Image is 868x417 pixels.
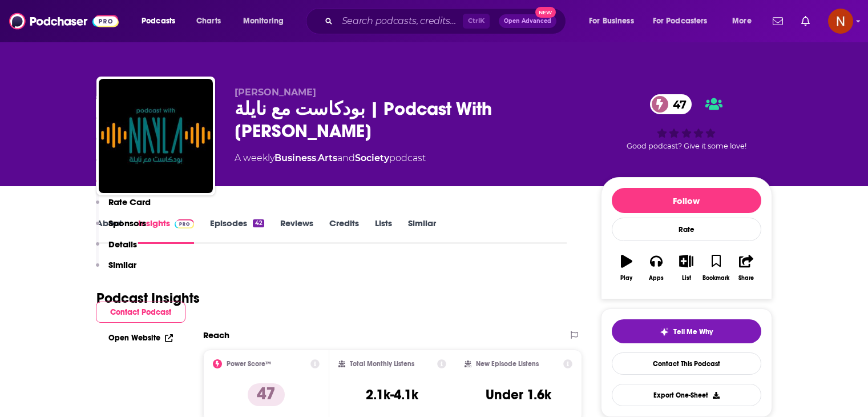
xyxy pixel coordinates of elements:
button: open menu [581,12,648,30]
a: Episodes42 [210,218,264,244]
h3: Under 1.6k [486,386,551,403]
button: Open AdvancedNew [499,14,556,28]
div: Play [620,275,632,282]
button: Bookmark [701,247,731,288]
span: and [337,153,355,163]
span: Charts [196,13,221,29]
span: New [535,7,556,18]
span: Good podcast? Give it some love! [627,142,746,150]
a: Charts [189,12,228,30]
img: User Profile [828,9,853,34]
a: Lists [375,218,392,244]
a: Society [355,153,389,163]
button: Share [731,247,761,288]
div: Bookmark [703,275,729,282]
button: open menu [235,12,298,30]
div: 42 [253,219,264,227]
button: tell me why sparkleTell Me Why [612,319,761,343]
a: 47 [650,94,692,114]
h2: New Episode Listens [476,360,539,368]
span: Monitoring [243,13,284,29]
a: Show notifications dropdown [797,11,814,31]
h3: 2.1k-4.1k [366,386,418,403]
button: open menu [724,12,766,30]
button: open menu [645,12,724,30]
div: List [682,275,691,282]
span: Tell Me Why [673,327,713,336]
img: tell me why sparkle [660,327,669,336]
h2: Total Monthly Listens [350,360,414,368]
span: Podcasts [142,13,175,29]
span: Logged in as AdelNBM [828,9,853,34]
button: Sponsors [96,218,146,239]
span: 47 [661,94,692,114]
span: Open Advanced [504,18,551,24]
span: For Business [589,13,634,29]
h2: Reach [203,330,229,340]
img: بودكاست مع نايلة | Podcast With Nayla [99,79,213,193]
div: Rate [612,218,761,241]
div: 47Good podcast? Give it some love! [601,87,772,158]
input: Search podcasts, credits, & more... [337,12,463,30]
a: Business [274,153,316,163]
a: Arts [318,153,337,163]
a: Open Website [108,333,173,343]
span: Ctrl K [463,14,490,29]
span: [PERSON_NAME] [235,87,316,98]
p: Details [108,239,137,250]
span: For Podcasters [653,13,708,29]
div: Apps [649,275,664,282]
p: Sponsors [108,218,146,228]
div: Share [738,275,754,282]
button: Play [612,247,641,288]
div: A weekly podcast [235,151,426,165]
div: Search podcasts, credits, & more... [317,8,577,34]
img: Podchaser - Follow, Share and Rate Podcasts [9,10,119,32]
p: Similar [108,259,136,270]
a: Contact This Podcast [612,352,761,375]
button: Apps [641,247,671,288]
button: Similar [96,259,136,280]
p: 47 [248,383,285,406]
h2: Power Score™ [227,360,271,368]
button: open menu [134,12,190,30]
button: Follow [612,188,761,213]
button: Export One-Sheet [612,384,761,406]
button: Show profile menu [828,9,853,34]
button: Contact Podcast [96,302,185,323]
a: Similar [408,218,436,244]
a: Show notifications dropdown [768,11,788,31]
a: Credits [329,218,359,244]
a: Reviews [280,218,313,244]
button: Details [96,239,137,260]
span: More [732,13,752,29]
span: , [316,153,318,163]
button: List [671,247,701,288]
